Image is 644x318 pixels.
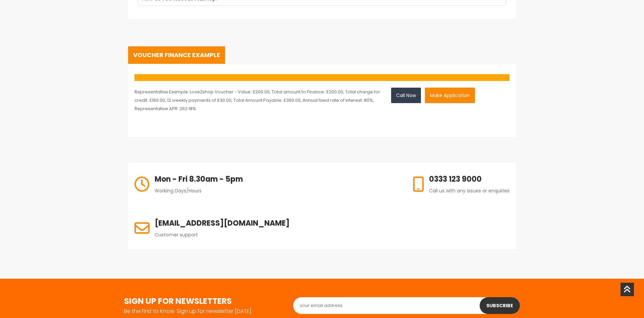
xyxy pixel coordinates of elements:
[135,88,381,113] p: Representative Example: Love2shop Voucher - Value: £200.00, Total amount to Finance: £200.00, Tot...
[425,88,475,103] button: Make Application
[155,174,243,185] h6: Mon - Fri 8.30am - 5pm
[128,46,225,64] a: Voucher Finance Example
[124,297,283,305] h3: SIGN UP FOR NEWSLETTERS
[155,187,202,194] span: Working Days/Hours
[124,309,283,314] p: Be the First to Know. Sign up for newsletter [DATE]
[155,218,289,229] h6: [EMAIL_ADDRESS][DOMAIN_NAME]
[429,187,509,194] span: Call us with any issues or enquiries
[429,174,509,185] h6: 0333 123 9000
[480,297,520,314] button: Subscribe
[155,231,198,238] span: Customer support
[293,297,520,314] input: your email address
[391,88,421,103] a: Call Now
